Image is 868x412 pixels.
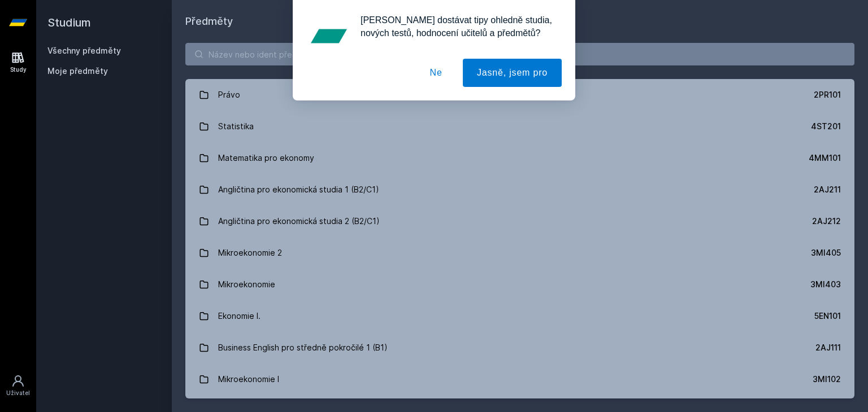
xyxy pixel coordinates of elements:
[811,121,841,132] div: 4ST201
[815,342,841,353] div: 2AJ111
[2,369,34,403] a: Uživatel
[6,389,30,397] div: Uživatel
[218,273,275,296] div: Mikroekonomie
[185,142,854,174] a: Matematika pro ekonomy 4MM101
[218,147,314,169] div: Matematika pro ekonomy
[813,374,841,385] div: 3MI102
[306,14,351,59] img: notification icon
[218,368,279,391] div: Mikroekonomie I
[814,310,841,322] div: 5EN101
[218,178,379,201] div: Angličtina pro ekonomická studia 1 (B2/C1)
[218,305,261,327] div: Ekonomie I.
[185,363,854,395] a: Mikroekonomie I 3MI102
[185,111,854,142] a: Statistika 4ST201
[218,336,388,359] div: Business English pro středně pokročilé 1 (B1)
[218,210,380,233] div: Angličtina pro ekonomická studia 2 (B2/C1)
[185,205,854,237] a: Angličtina pro ekonomická studia 2 (B2/C1) 2AJ212
[351,14,562,40] div: [PERSON_NAME] dostávat tipy ohledně studia, nových testů, hodnocení učitelů a předmětů?
[185,174,854,205] a: Angličtina pro ekonomická studia 1 (B2/C1) 2AJ211
[185,269,854,300] a: Mikroekonomie 3MI403
[185,300,854,332] a: Ekonomie I. 5EN101
[185,332,854,363] a: Business English pro středně pokročilé 1 (B1) 2AJ111
[185,237,854,269] a: Mikroekonomie 2 3MI405
[218,242,282,264] div: Mikroekonomie 2
[218,115,254,138] div: Statistika
[416,59,457,87] button: Ne
[814,184,841,195] div: 2AJ211
[809,152,841,164] div: 4MM101
[811,247,841,258] div: 3MI405
[812,216,841,227] div: 2AJ212
[810,279,841,290] div: 3MI403
[463,59,562,87] button: Jasně, jsem pro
